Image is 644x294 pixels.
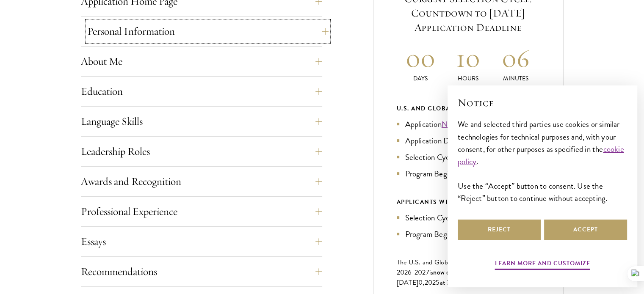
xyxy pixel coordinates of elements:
p: Hours [444,74,492,83]
button: Education [81,81,322,102]
button: Professional Experience [81,201,322,222]
div: APPLICANTS WITH CHINESE PASSPORTS [397,197,540,207]
button: Language Skills [81,111,322,132]
div: We and selected third parties use cookies or similar technologies for technical purposes and, wit... [458,118,627,204]
button: Recommendations [81,261,322,282]
li: Program Begins: [DATE] [397,228,540,240]
span: 5 [436,278,439,288]
button: About Me [81,51,322,71]
h2: Notice [458,96,627,110]
a: cookie policy [458,143,624,168]
span: is [429,267,434,278]
button: Leadership Roles [81,141,322,162]
span: at 3 p.m. EDT. [440,278,481,288]
button: Awards and Recognition [81,171,322,192]
span: now open [433,267,460,277]
li: Application [397,118,540,130]
li: Selection Cycle: [DATE] – [DATE] [397,151,540,163]
span: 7 [426,267,429,278]
span: 202 [425,278,436,288]
button: Reject [458,220,541,240]
li: Program Begins: [DATE] [397,168,540,180]
p: Minutes [492,74,540,83]
button: Personal Information [87,21,329,41]
button: Learn more and customize [495,258,590,271]
li: Selection Cycle: [DATE] – [DATE] [397,212,540,224]
p: Days [397,74,445,83]
span: The U.S. and Global application for the class of 202 [397,257,526,278]
h2: 10 [444,42,492,74]
span: -202 [412,267,426,278]
h2: 06 [492,42,540,74]
span: , [423,278,424,288]
span: 6 [408,267,412,278]
button: Essays [81,231,322,252]
li: Application Deadline: [DATE] 3 p.m. EDT [397,135,540,147]
div: U.S. and Global Applicants [397,103,540,114]
span: to [DATE] [397,267,520,288]
h2: 00 [397,42,445,74]
span: 0 [418,278,423,288]
button: Accept [544,220,627,240]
